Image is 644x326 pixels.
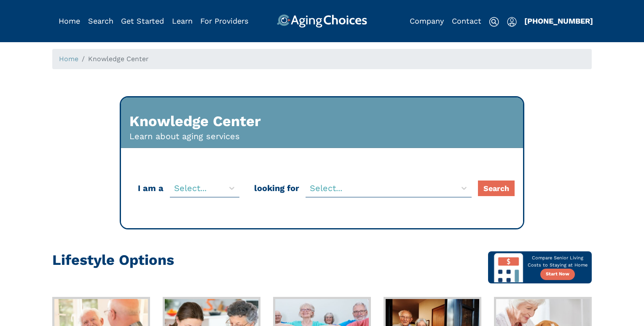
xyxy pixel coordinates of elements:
[52,251,174,268] h1: Lifestyle Options
[478,181,515,196] button: Search
[524,255,592,269] p: Compare Senior Living Costs to Staying at Home
[88,55,149,63] span: Knowledge Center
[252,182,306,194] p: looking for
[489,17,499,27] img: search-icon.svg
[507,17,517,27] img: user-icon.svg
[524,16,593,25] a: [PHONE_NUMBER]
[277,14,367,28] img: AgingChoices
[507,14,517,28] div: Popover trigger
[52,49,592,69] nav: breadcrumb
[88,16,113,25] a: Search
[200,16,248,25] a: For Providers
[129,130,240,143] p: Learn about aging services
[488,251,592,283] a: Compare Senior Living Costs to Staying at HomeStart Now
[88,14,113,28] div: Popover trigger
[59,55,78,63] a: Home
[172,16,193,25] a: Learn
[52,259,174,267] a: Lifestyle Options
[59,16,80,25] a: Home
[136,182,170,194] p: I am a
[452,16,481,25] a: Contact
[493,251,524,283] img: What Does Assisted Living Cost?
[410,16,444,25] a: Company
[129,113,261,130] h1: Knowledge Center
[540,269,575,280] button: Start Now
[121,16,164,25] a: Get Started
